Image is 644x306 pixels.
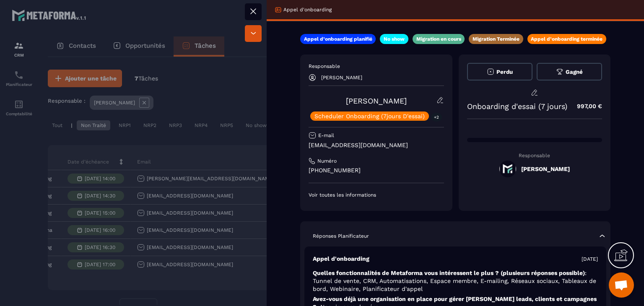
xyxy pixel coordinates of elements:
[609,272,634,298] a: Ouvrir le chat
[566,69,583,75] span: Gagné
[318,132,334,139] p: E-mail
[496,69,513,75] span: Perdu
[531,36,602,42] p: Appel d’onboarding terminée
[314,113,425,119] p: Scheduler Onboarding (7jours D'essai)
[431,113,442,122] p: +2
[346,96,407,105] a: [PERSON_NAME]
[537,63,602,80] button: Gagné
[283,6,332,13] p: Appel d'onboarding
[313,269,598,293] p: Quelles fonctionnalités de Metaforma vous intéressent le plus ? (plusieurs réponses possible)
[309,192,444,198] p: Voir toutes les informations
[467,102,567,111] p: Onboarding d'essai (7 jours)
[467,63,532,80] button: Perdu
[321,75,362,80] p: [PERSON_NAME]
[317,158,337,164] p: Numéro
[569,98,602,114] p: 997,00 €
[313,233,369,239] p: Réponses Planificateur
[521,166,570,172] h5: [PERSON_NAME]
[416,36,461,42] p: Migration en cours
[582,256,598,262] p: [DATE]
[473,36,519,42] p: Migration Terminée
[313,255,369,263] p: Appel d'onboarding
[384,36,405,42] p: No show
[313,270,596,292] span: : Tunnel de vente, CRM, Automatisations, Espace membre, E-mailing, Réseaux sociaux, Tableaux de b...
[309,63,444,70] p: Responsable
[309,141,444,149] p: [EMAIL_ADDRESS][DOMAIN_NAME]
[309,166,444,174] p: [PHONE_NUMBER]
[467,153,602,158] p: Responsable
[304,36,372,42] p: Appel d’onboarding planifié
